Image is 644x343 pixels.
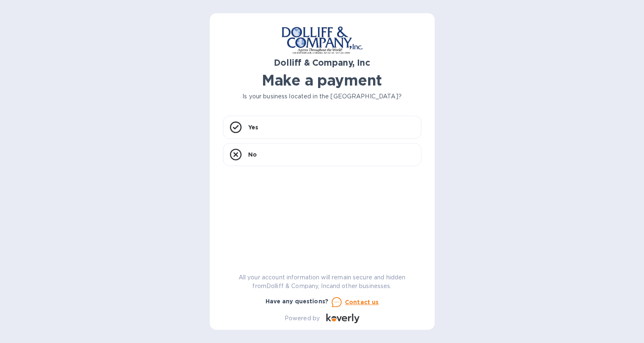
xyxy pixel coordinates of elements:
p: No [248,150,257,159]
h1: Make a payment [223,71,421,89]
p: Powered by [285,314,320,323]
p: Is your business located in the [GEOGRAPHIC_DATA]? [223,92,421,101]
u: Contact us [345,299,379,305]
b: Have any questions? [266,298,329,305]
b: Dolliff & Company, Inc [274,57,370,68]
p: All your account information will remain secure and hidden from Dolliff & Company, Inc and other ... [223,273,421,291]
p: Yes [248,123,258,131]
